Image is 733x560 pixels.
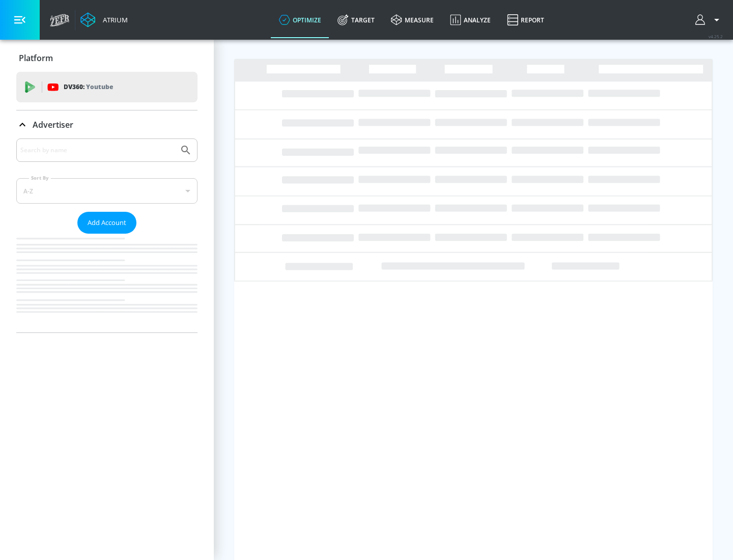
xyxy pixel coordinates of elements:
a: measure [383,2,442,38]
div: A-Z [16,178,198,204]
div: Platform [16,44,198,72]
div: Advertiser [16,110,198,139]
button: Add Account [77,212,136,234]
span: Add Account [88,217,126,229]
a: optimize [271,2,329,38]
a: Atrium [80,12,128,27]
input: Search by name [20,144,175,157]
a: Target [329,2,383,38]
p: Advertiser [33,119,73,130]
p: Platform [19,52,53,64]
p: Youtube [86,81,113,92]
span: v 4.25.2 [709,34,723,39]
div: DV360: Youtube [16,72,198,102]
a: Analyze [442,2,499,38]
label: Sort By [29,175,51,181]
nav: list of Advertiser [16,234,198,332]
div: Advertiser [16,138,198,332]
a: Report [499,2,552,38]
p: DV360: [64,81,113,93]
div: Atrium [99,15,128,24]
